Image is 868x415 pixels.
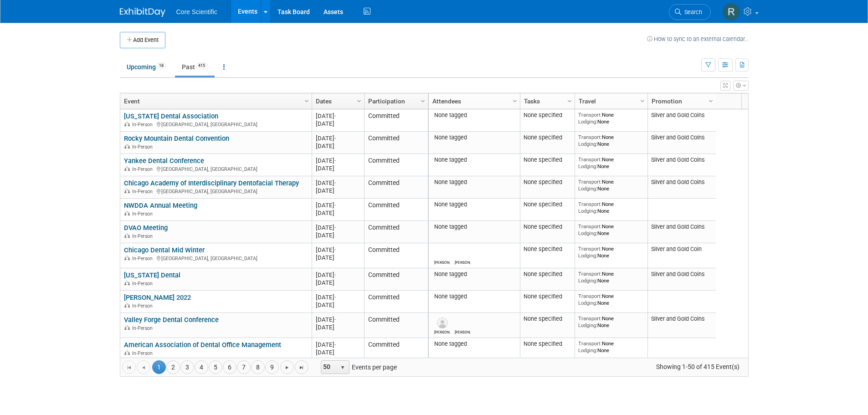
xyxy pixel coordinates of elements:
span: In-Person [132,325,155,331]
div: None None [578,179,644,192]
span: Lodging: [578,185,597,192]
div: [DATE] [316,348,360,356]
div: [DATE] [316,279,360,287]
button: Add Event [120,32,165,48]
span: Transport: [578,271,602,277]
div: [DATE] [316,164,360,172]
a: Column Settings [706,93,716,107]
a: Column Settings [302,93,312,107]
span: In-Person [132,211,155,217]
a: Past415 [175,58,215,76]
td: Committed [364,221,428,243]
div: James Belshe [455,328,471,334]
div: None tagged [432,134,516,141]
div: [DATE] [316,323,360,331]
div: None tagged [432,179,516,186]
span: - [334,294,336,301]
div: [DATE] [316,301,360,309]
div: None None [578,246,644,259]
span: Go to the previous page [140,364,147,371]
span: Lodging: [578,300,597,306]
a: 6 [223,360,236,374]
span: Column Settings [639,97,646,105]
div: [DATE] [316,231,360,239]
td: Committed [364,338,428,360]
a: Column Settings [354,93,364,107]
td: Committed [364,154,428,176]
div: Ursula Adams [434,328,450,334]
img: In-Person Event [124,325,130,330]
img: In-Person Event [124,122,130,126]
span: 1 [152,360,166,374]
img: Ursula Adams [437,318,448,328]
span: 415 [195,62,208,69]
a: 4 [195,360,208,374]
span: Go to the first page [125,364,133,371]
span: Transport: [578,201,602,207]
a: Participation [368,93,422,109]
span: Column Settings [419,97,426,105]
td: Silver and Gold Coins [647,221,716,243]
td: Committed [364,176,428,199]
div: None specified [524,201,571,208]
img: In-Person Event [124,281,130,285]
a: Event [124,93,306,109]
div: [DATE] [316,134,360,142]
a: Go to the first page [122,360,136,374]
img: ExhibitDay [120,8,165,17]
div: Robert Dittmann [434,259,450,265]
span: - [334,202,336,209]
a: Chicago Academy of Interdisciplinary Dentofacial Therapy [124,179,299,187]
span: select [339,364,346,371]
div: None tagged [432,223,516,231]
div: None specified [524,156,571,164]
a: DVAO Meeting [124,224,168,232]
a: Go to the previous page [137,360,150,374]
div: None None [578,223,644,236]
div: None specified [524,340,571,348]
span: Lodging: [578,277,597,284]
img: James Belshe [457,248,468,259]
span: In-Person [132,189,155,195]
img: In-Person Event [124,233,130,238]
a: Column Settings [565,93,575,107]
img: In-Person Event [124,189,130,193]
span: Lodging: [578,347,597,354]
img: In-Person Event [124,211,130,215]
td: Committed [364,291,428,313]
div: [DATE] [316,120,360,128]
img: In-Person Event [124,166,130,171]
a: 2 [166,360,180,374]
td: Silver and Gold Coins [647,154,716,176]
a: [US_STATE] Dental [124,271,180,279]
span: - [334,224,336,231]
div: [DATE] [316,246,360,254]
div: None None [578,271,644,284]
div: None None [578,293,644,306]
div: [DATE] [316,293,360,301]
span: Lodging: [578,141,597,147]
span: - [334,341,336,348]
span: In-Person [132,281,155,287]
div: [DATE] [316,209,360,217]
span: 18 [156,62,166,69]
span: Transport: [578,340,602,347]
span: - [334,113,336,119]
span: Core Scientific [176,8,217,15]
a: 8 [251,360,265,374]
span: Transport: [578,315,602,322]
span: Lodging: [578,118,597,125]
span: Column Settings [303,97,310,105]
span: Go to the next page [283,364,291,371]
a: 9 [265,360,279,374]
div: None specified [524,134,571,141]
a: NWDDA Annual Meeting [124,201,197,210]
td: Silver and Gold Coins [647,132,716,154]
a: [PERSON_NAME] 2022 [124,293,191,302]
a: Go to the next page [280,360,294,374]
a: Column Settings [510,93,520,107]
span: 50 [321,361,337,374]
a: Promotion [652,93,710,109]
div: None specified [524,112,571,119]
div: [DATE] [316,224,360,231]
